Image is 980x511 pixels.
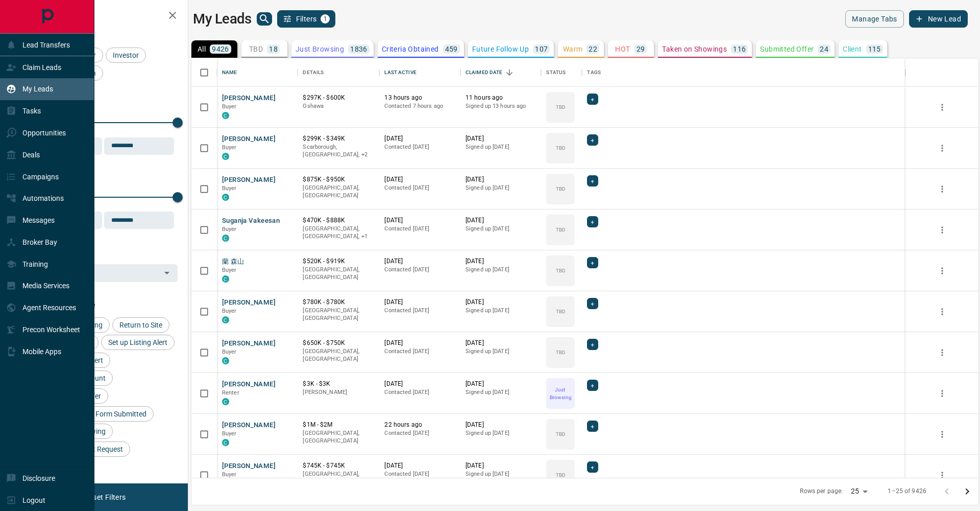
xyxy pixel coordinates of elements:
span: Buyer [222,349,237,355]
p: [GEOGRAPHIC_DATA], [GEOGRAPHIC_DATA] [303,184,374,200]
div: + [587,134,598,146]
h2: Filters [33,10,178,22]
p: $3K - $3K [303,380,374,388]
div: Details [303,58,324,87]
p: Signed up [DATE] [465,143,536,151]
p: Signed up [DATE] [465,429,536,437]
p: [DATE] [384,461,455,470]
p: 1836 [350,45,367,53]
div: Return to Site [112,317,169,333]
span: Set up Listing Alert [105,338,171,346]
p: Signed up [DATE] [465,388,536,397]
button: search button [257,12,272,26]
p: 1–25 of 9426 [888,487,926,496]
p: TBD [556,103,566,111]
div: condos.ca [222,153,229,160]
button: 蘭 森山 [222,257,244,267]
button: more [935,181,950,197]
div: + [587,257,598,268]
span: Buyer [222,103,237,110]
span: Buyer [222,226,237,233]
button: [PERSON_NAME] [222,421,276,430]
button: [PERSON_NAME] [222,134,276,144]
div: 25 [847,484,871,499]
p: [DATE] [465,461,536,470]
p: [GEOGRAPHIC_DATA], [GEOGRAPHIC_DATA] [303,347,374,363]
p: 13 hours ago [384,94,455,102]
p: Signed up [DATE] [465,307,536,315]
div: Status [546,58,566,87]
span: Buyer [222,267,237,273]
p: Signed up [DATE] [465,184,536,192]
button: Reset Filters [78,489,132,506]
p: 29 [636,45,645,53]
span: Buyer [222,430,237,437]
div: condos.ca [222,235,229,242]
p: [DATE] [384,298,455,307]
button: [PERSON_NAME] [222,380,276,389]
span: + [591,462,594,472]
div: + [587,94,598,105]
span: + [591,339,594,350]
p: [DATE] [384,380,455,388]
button: more [935,304,950,319]
p: Signed up [DATE] [465,225,536,233]
div: Last Active [384,58,416,87]
div: + [587,380,598,391]
div: + [587,461,598,473]
button: [PERSON_NAME] [222,339,276,349]
p: 18 [269,45,278,53]
button: Sort [502,65,517,80]
p: North York, Toronto [303,143,374,159]
span: + [591,380,594,390]
p: [PERSON_NAME] [303,388,374,397]
p: 11 hours ago [465,94,536,102]
p: TBD [556,308,566,315]
button: Filters1 [277,10,336,28]
div: Name [217,58,298,87]
p: 116 [733,45,746,53]
div: condos.ca [222,439,229,446]
div: condos.ca [222,275,229,283]
button: Manage Tabs [845,10,903,28]
button: more [935,345,950,360]
p: Contacted [DATE] [384,429,455,437]
div: condos.ca [222,112,229,119]
p: TBD [556,430,566,438]
div: Investor [106,48,146,63]
p: Contacted [DATE] [384,347,455,356]
p: [DATE] [465,298,536,307]
button: more [935,468,950,483]
p: Future Follow Up [472,45,529,53]
p: Taken on Showings [662,45,727,53]
span: + [591,176,594,186]
p: Criteria Obtained [382,45,439,53]
button: Open [160,266,174,280]
button: more [935,100,950,115]
span: + [591,421,594,431]
p: TBD [556,185,566,193]
div: Tags [582,58,905,87]
p: Contacted [DATE] [384,225,455,233]
div: condos.ca [222,398,229,405]
p: Just Browsing [296,45,344,53]
div: + [587,175,598,187]
p: [DATE] [384,175,455,184]
div: Name [222,58,237,87]
p: Rows per page: [800,487,843,496]
p: TBD [249,45,263,53]
p: Toronto [303,225,374,241]
p: Contacted [DATE] [384,470,455,478]
div: Last Active [379,58,460,87]
p: [DATE] [465,175,536,184]
p: [DATE] [384,216,455,225]
button: Suganja Vakeesan [222,216,280,226]
p: [GEOGRAPHIC_DATA], [GEOGRAPHIC_DATA] [303,266,374,282]
p: HOT [615,45,630,53]
p: Contacted [DATE] [384,143,455,151]
button: [PERSON_NAME] [222,94,276,103]
p: [DATE] [465,339,536,347]
p: Submitted Offer [760,45,814,53]
p: Warm [563,45,583,53]
span: + [591,298,594,309]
